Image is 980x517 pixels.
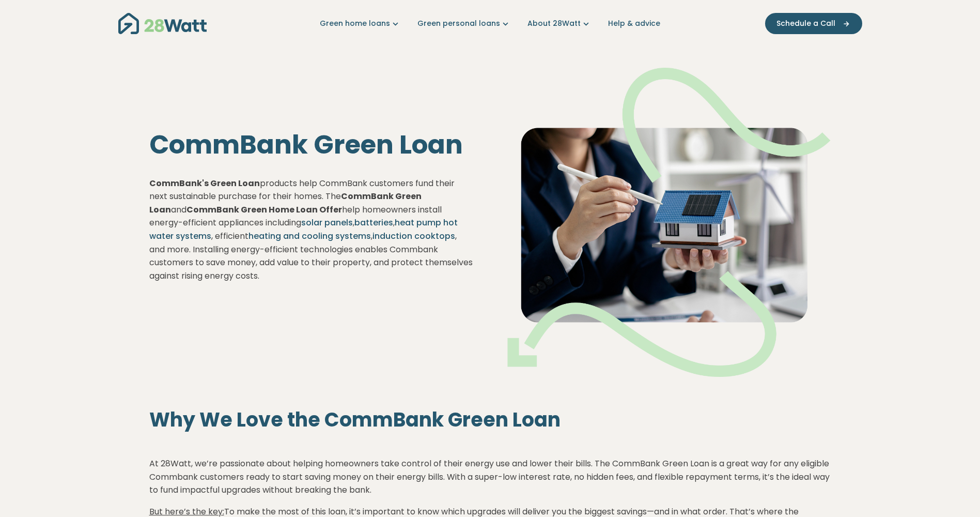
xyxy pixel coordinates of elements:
a: batteries [354,217,393,229]
a: heating and cooling systems [248,230,371,242]
a: solar panels [301,217,353,229]
strong: CommBank's Green Loan [149,177,260,189]
h1: CommBank Green Loan [149,129,474,160]
img: 28Watt [118,13,207,34]
nav: Main navigation [118,10,862,37]
h2: Why We Love the CommBank Green Loan [149,408,831,432]
a: Green personal loans [417,18,511,29]
button: Schedule a Call [765,13,862,34]
a: heat pump hot water systems [149,217,458,242]
span: Schedule a Call [776,18,835,29]
p: products help CommBank customers fund their next sustainable purchase for their homes. The and he... [149,177,474,283]
a: induction cooktops [372,230,455,242]
a: Help & advice [608,18,660,29]
strong: CommBank Green Loan [149,190,422,216]
p: At 28Watt, we’re passionate about helping homeowners take control of their energy use and lower t... [149,457,831,497]
a: About 28Watt [527,18,592,29]
a: Green home loans [320,18,401,29]
strong: CommBank Green Home Loan Offer [186,204,342,216]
